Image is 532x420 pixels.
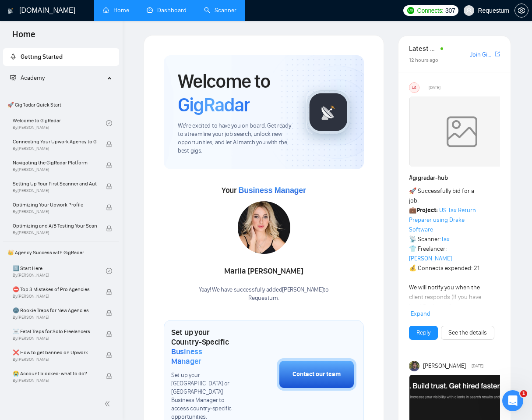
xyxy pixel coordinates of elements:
[106,141,112,147] span: lock
[502,390,523,411] iframe: Intercom live chat
[495,50,500,58] a: export
[13,167,97,172] span: By [PERSON_NAME]
[106,268,112,274] span: check-circle
[292,370,341,379] div: Contact our team
[13,137,97,146] span: Connecting Your Upwork Agency to GigRadar
[4,96,118,114] span: 🚀 GigRadar Quick Start
[13,146,97,151] span: By [PERSON_NAME]
[21,74,45,82] span: Academy
[103,7,129,14] a: homeHome
[106,120,112,126] span: check-circle
[10,74,45,82] span: Academy
[106,331,112,337] span: lock
[10,75,16,81] span: fund-projection-screen
[21,53,63,61] span: Getting Started
[238,186,306,195] span: Business Manager
[409,361,420,371] img: Toby Fox-Mason
[13,200,97,209] span: Optimizing Your Upwork Profile
[13,158,97,167] span: Navigating the GigRadar Platform
[106,225,112,231] span: lock
[411,310,430,317] span: Expand
[417,6,444,15] span: Connects:
[106,204,112,210] span: lock
[5,28,42,46] span: Home
[409,326,438,340] button: Reply
[429,84,440,92] span: [DATE]
[10,53,16,60] span: rocket
[106,373,112,379] span: lock
[409,96,514,167] img: weqQh+iSagEgQAAAABJRU5ErkJggg==
[277,358,356,391] button: Contact our team
[222,185,306,195] span: Your
[441,326,494,340] button: See the details
[3,48,119,66] li: Getting Started
[178,69,292,117] h1: Welcome to
[13,114,106,133] a: Welcome to GigRadarBy[PERSON_NAME]
[106,289,112,295] span: lock
[409,173,500,183] h1: # gigradar-hub
[104,399,113,408] span: double-left
[13,378,97,383] span: By [PERSON_NAME]
[307,90,350,134] img: gigradar-logo.png
[13,348,97,357] span: ❌ How to get banned on Upwork
[495,50,500,57] span: export
[13,315,97,320] span: By [PERSON_NAME]
[171,347,233,366] span: Business Manager
[409,43,438,54] span: Latest Posts from the GigRadar Community
[13,179,97,188] span: Setting Up Your First Scanner and Auto-Bidder
[199,294,329,303] p: Requestum .
[448,328,487,338] a: See the details
[13,336,97,341] span: By [PERSON_NAME]
[409,255,452,262] a: [PERSON_NAME]
[466,7,472,14] span: user
[199,264,329,279] div: Mariia [PERSON_NAME]
[13,294,97,299] span: By [PERSON_NAME]
[13,261,106,281] a: 1️⃣ Start HereBy[PERSON_NAME]
[13,230,97,235] span: By [PERSON_NAME]
[106,162,112,168] span: lock
[416,206,438,214] strong: Project:
[514,7,528,14] a: setting
[441,235,450,243] a: Tax
[178,122,292,155] span: We're excited to have you on board. Get ready to streamline your job search, unlock new opportuni...
[13,327,97,336] span: ☠️ Fatal Traps for Solo Freelancers
[13,188,97,193] span: By [PERSON_NAME]
[7,4,14,18] img: logo
[472,362,483,370] span: [DATE]
[13,209,97,214] span: By [PERSON_NAME]
[409,57,438,63] span: 12 hours ago
[470,50,493,60] a: Join GigRadar Slack Community
[407,7,414,14] img: upwork-logo.png
[171,327,233,367] h1: Set up your Country-Specific
[147,7,187,14] a: dashboardDashboard
[13,306,97,315] span: 🌚 Rookie Traps for New Agencies
[13,369,97,378] span: 😭 Account blocked: what to do?
[13,357,97,362] span: By [PERSON_NAME]
[514,4,528,18] button: setting
[178,93,250,117] span: GigRadar
[409,206,476,233] a: US Tax Return Preparer using Drake Software
[238,201,290,254] img: 1686131568108-42.jpg
[445,6,455,15] span: 307
[423,361,466,371] span: [PERSON_NAME]
[199,286,329,303] div: Yaay! We have successfully added [PERSON_NAME] to
[515,7,528,14] span: setting
[106,352,112,358] span: lock
[4,244,118,261] span: 👑 Agency Success with GigRadar
[409,83,419,93] div: US
[520,390,527,397] span: 1
[13,221,97,230] span: Optimizing and A/B Testing Your Scanner for Better Results
[416,328,430,338] a: Reply
[106,310,112,316] span: lock
[106,183,112,189] span: lock
[13,285,97,294] span: ⛔ Top 3 Mistakes of Pro Agencies
[204,7,236,14] a: searchScanner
